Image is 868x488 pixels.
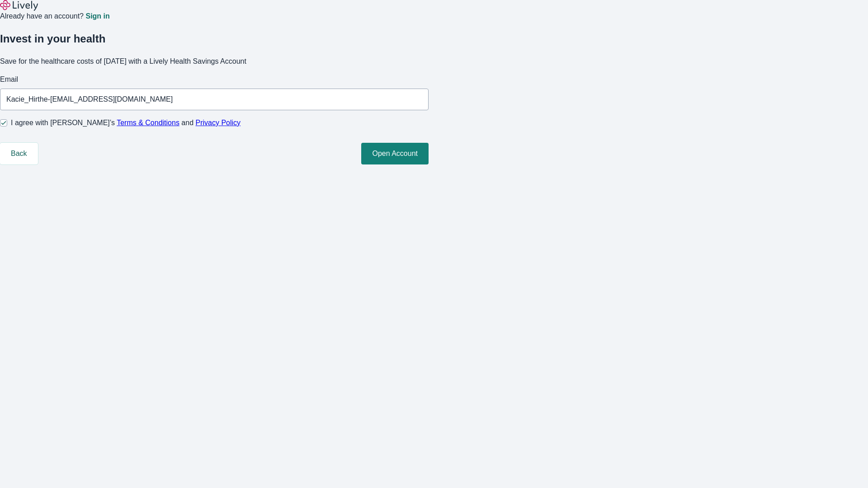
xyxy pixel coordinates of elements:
a: Privacy Policy [196,119,241,127]
span: I agree with [PERSON_NAME]’s and [11,117,241,128]
button: Open Account [361,143,429,164]
a: Sign in [85,13,109,20]
a: Terms & Conditions [117,119,179,127]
